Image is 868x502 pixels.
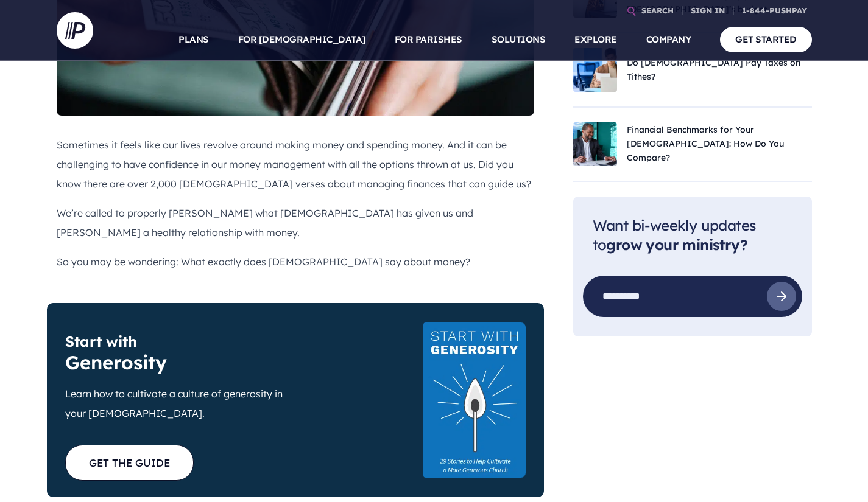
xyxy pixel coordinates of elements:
a: FOR [DEMOGRAPHIC_DATA] [238,18,365,61]
p: Sometimes it feels like our lives revolve around making money and spending money. And it can be c... [57,135,534,193]
a: SOLUTIONS [492,18,546,61]
a: Financial Benchmarks for Your [DEMOGRAPHIC_DATA]: How Do You Compare? [627,124,784,163]
img: Do churches pay taxes on tithes? Discover everything you need to know! [573,48,617,92]
strong: grow your ministry? [606,235,747,254]
span: Want bi-weekly updates to [593,216,757,254]
a: EXPLORE [574,18,617,61]
strong: Generosity [65,350,167,374]
p: We’re called to properly [PERSON_NAME] what [DEMOGRAPHIC_DATA] has given us and [PERSON_NAME] a h... [57,203,534,242]
picture: lp-book-cover-300x457-start-with-generosity [405,322,525,478]
a: GET STARTED [720,27,812,52]
a: GET THE GUIDE [65,445,194,481]
h3: Start with [65,332,295,374]
a: PLANS [178,18,209,61]
a: FOR PARISHES [395,18,462,61]
img: Financial Benchmarks for Churches: See How You Compare [573,122,617,166]
a: COMPANY [646,18,691,61]
p: So you may be wondering: What exactly does [DEMOGRAPHIC_DATA] say about money? [57,252,534,271]
a: Do [DEMOGRAPHIC_DATA] Pay Taxes on Tithes? [627,57,800,82]
p: Learn how to cultivate a culture of generosity in your [DEMOGRAPHIC_DATA]. [65,384,295,423]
